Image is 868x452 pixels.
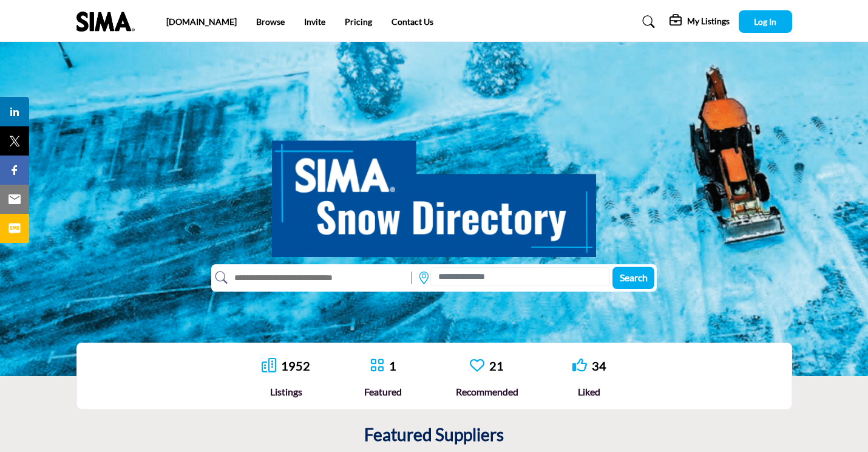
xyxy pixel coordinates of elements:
[572,385,606,399] div: Liked
[389,358,396,373] a: 1
[470,358,484,374] a: Go to Recommended
[572,358,587,372] i: Go to Liked
[489,358,504,373] a: 21
[370,358,384,374] a: Go to Featured
[408,269,415,287] img: Rectangle%203585.svg
[272,127,596,257] img: SIMA Snow Directory
[364,385,402,399] div: Featured
[612,267,654,289] button: Search
[670,15,730,29] div: My Listings
[456,385,518,399] div: Recommended
[76,12,141,32] img: Site Logo
[739,10,792,33] button: Log In
[166,16,237,27] a: [DOMAIN_NAME]
[256,16,285,27] a: Browse
[345,16,372,27] a: Pricing
[392,16,433,27] a: Contact Us
[592,358,606,373] a: 34
[281,358,310,373] a: 1952
[754,16,776,27] span: Log In
[364,425,504,445] h2: Featured Suppliers
[631,12,663,32] a: Search
[304,16,325,27] a: Invite
[687,16,730,27] h5: My Listings
[620,272,648,283] span: Search
[262,385,310,399] div: Listings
